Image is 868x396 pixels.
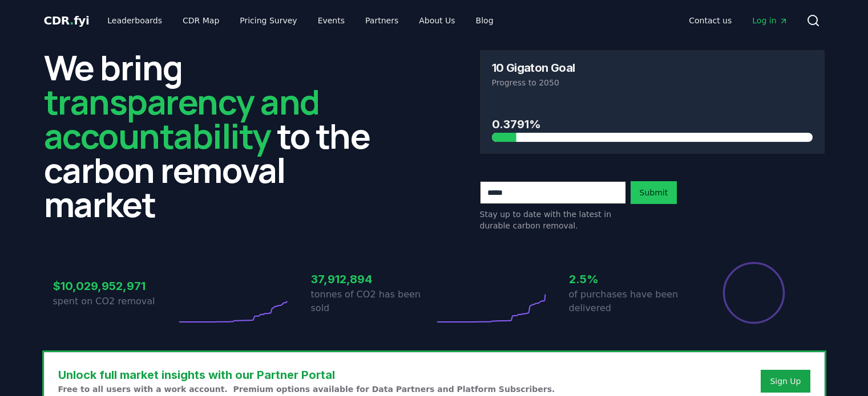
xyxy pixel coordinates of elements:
[173,10,228,31] a: CDR Map
[53,277,176,295] h3: $10,029,952,971
[58,383,555,395] p: Free to all users with a work account. Premium options available for Data Partners and Platform S...
[44,78,320,159] span: transparency and accountability
[680,10,797,31] nav: Main
[58,366,555,383] h3: Unlock full market insights with our Partner Portal
[569,271,692,288] h3: 2.5%
[53,295,176,308] p: spent on CO2 removal
[467,10,503,31] a: Blog
[231,10,306,31] a: Pricing Survey
[98,10,171,31] a: Leaderboards
[631,181,677,204] button: Submit
[480,209,626,231] p: Stay up to date with the latest in durable carbon removal.
[492,62,575,74] h3: 10 Gigaton Goal
[44,13,90,28] a: CDR.fyi
[770,375,801,387] a: Sign Up
[752,15,788,26] span: Log in
[680,10,741,31] a: Contact us
[70,14,74,27] span: .
[569,288,692,315] p: of purchases have been delivered
[309,10,354,31] a: Events
[492,77,813,88] p: Progress to 2050
[311,288,434,315] p: tonnes of CO2 has been sold
[410,10,464,31] a: About Us
[492,116,813,133] h3: 0.3791%
[356,10,407,31] a: Partners
[44,50,389,221] h2: We bring to the carbon removal market
[311,271,434,288] h3: 37,912,894
[44,14,90,27] span: CDR fyi
[761,370,810,393] button: Sign Up
[722,261,786,325] div: Percentage of sales delivered
[743,10,797,31] a: Log in
[98,10,502,31] nav: Main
